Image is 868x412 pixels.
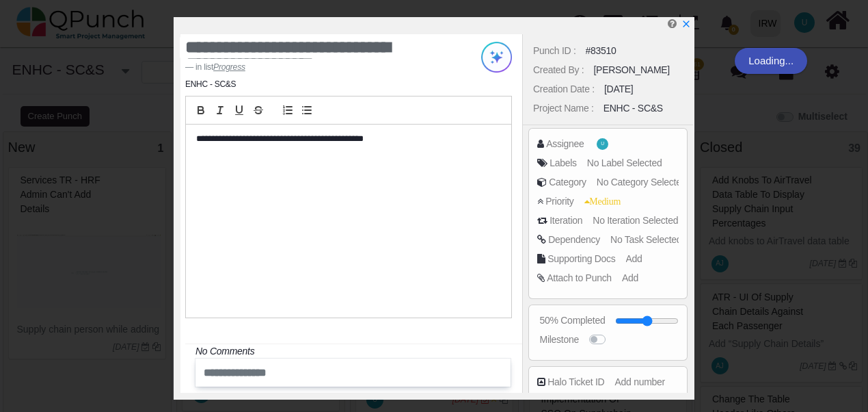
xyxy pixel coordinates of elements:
li: ENHC - SC&S [185,78,236,90]
i: Edit Punch [668,18,677,29]
div: Loading... [735,48,807,74]
i: No Comments [195,346,254,357]
a: x [681,18,691,29]
svg: x [681,19,691,29]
